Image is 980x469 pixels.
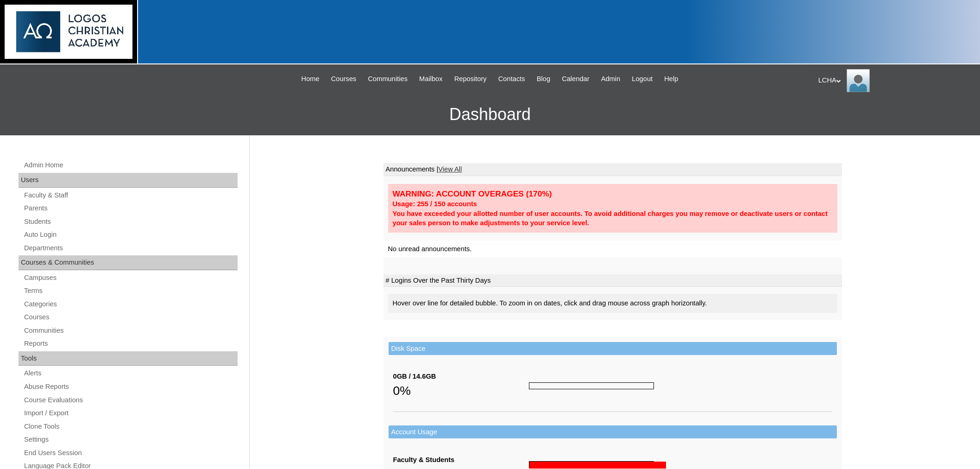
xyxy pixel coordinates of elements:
[818,69,971,92] div: LCHA
[627,74,657,84] a: Logout
[23,190,238,201] a: Faculty & Staff
[23,242,238,254] a: Departments
[557,74,594,84] a: Calendar
[389,342,837,355] td: Disk Space
[664,74,678,84] span: Help
[331,74,357,84] span: Courses
[19,255,238,270] div: Courses & Communities
[368,74,408,84] span: Communities
[23,407,238,419] a: Import / Export
[601,74,621,84] span: Admin
[660,74,683,84] a: Help
[23,338,238,349] a: Reports
[23,203,238,214] a: Parents
[498,74,525,84] span: Contacts
[393,209,833,228] div: You have exceeded your allotted number of user accounts. To avoid additional charges you may remo...
[23,421,238,432] a: Clone Tools
[5,94,975,135] h3: Dashboard
[23,434,238,445] a: Settings
[23,298,238,310] a: Categories
[23,229,238,241] a: Auto Login
[537,74,550,84] span: Blog
[393,381,529,400] div: 0%
[23,272,238,284] a: Campuses
[632,74,653,84] span: Logout
[393,372,529,381] div: 0GB / 14.6GB
[297,74,324,84] a: Home
[562,74,589,84] span: Calendar
[438,165,462,173] a: View All
[393,189,833,199] div: WARNING: ACCOUNT OVERAGES (170%)
[23,285,238,297] a: Terms
[23,447,238,459] a: End Users Session
[847,69,870,92] img: LCHA Admin
[383,241,842,258] td: No unread announcements.
[19,351,238,366] div: Tools
[23,311,238,323] a: Courses
[363,74,412,84] a: Communities
[393,200,477,208] strong: Usage: 255 / 150 accounts
[23,325,238,336] a: Communities
[450,74,491,84] a: Repository
[327,74,361,84] a: Courses
[597,74,625,84] a: Admin
[383,163,842,176] td: Announcements |
[383,274,842,287] td: # Logins Over the Past Thirty Days
[393,455,529,465] div: Faculty & Students
[23,159,238,171] a: Admin Home
[494,74,530,84] a: Contacts
[23,216,238,228] a: Students
[302,74,320,84] span: Home
[419,74,443,84] span: Mailbox
[389,425,837,439] td: Account Usage
[19,173,238,188] div: Users
[454,74,487,84] span: Repository
[532,74,555,84] a: Blog
[23,394,238,406] a: Course Evaluations
[415,74,447,84] a: Mailbox
[5,5,132,59] img: logo-white.png
[23,368,238,379] a: Alerts
[23,381,238,393] a: Abuse Reports
[388,294,837,313] div: Hover over line for detailed bubble. To zoom in on dates, click and drag mouse across graph horiz...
